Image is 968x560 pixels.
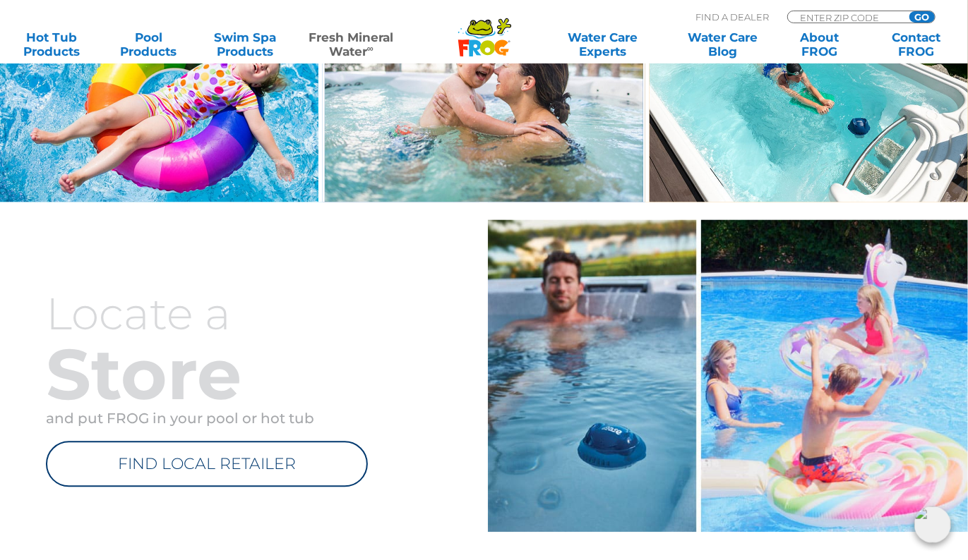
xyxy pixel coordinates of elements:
p: and put FROG in your pool or hot tub [18,411,445,427]
a: AboutFROG [782,30,857,59]
a: FIND LOCAL RETAILER [46,442,368,487]
p: Find A Dealer [695,11,769,23]
a: ContactFROG [878,30,953,59]
a: Water CareExperts [542,30,664,59]
sup: ∞ [367,43,374,54]
a: Hot TubProducts [14,30,89,59]
input: GO [909,11,935,23]
h3: Locate a [18,291,445,338]
img: mineral-water-loacate-a-store [488,220,968,533]
a: Fresh MineralWater∞ [304,30,398,59]
h2: Store [18,338,445,411]
a: Water CareBlog [686,30,760,59]
a: Swim SpaProducts [208,30,282,59]
img: openIcon [914,506,951,543]
input: Zip Code Form [799,11,894,23]
a: PoolProducts [111,30,186,59]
